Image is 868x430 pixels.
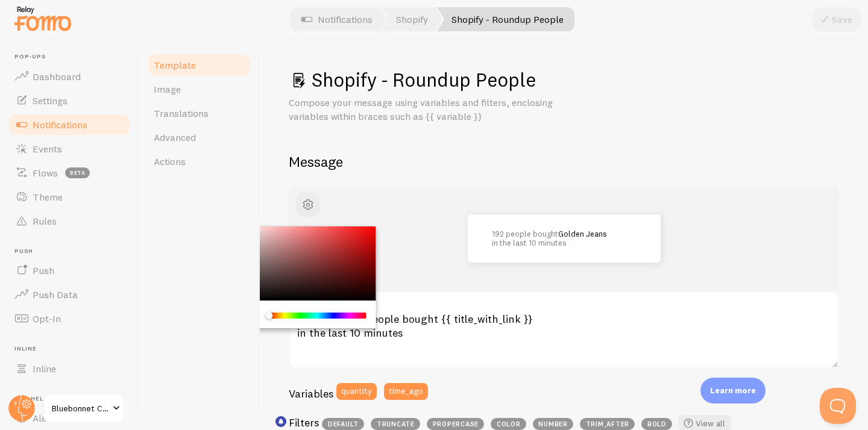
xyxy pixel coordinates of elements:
a: Advanced [146,125,252,149]
a: Push Data [7,282,131,307]
span: Pop-ups [14,53,131,61]
a: Opt-In [7,307,131,331]
h3: Filters [289,416,319,429]
p: Learn more [710,385,756,396]
img: fomo-relay-logo-orange.svg [13,3,73,34]
label: Notification Message [289,291,839,312]
span: Dashboard [33,70,81,83]
a: Push [7,258,131,282]
h2: Message [289,152,839,171]
span: bold [641,418,672,430]
span: number [533,418,573,430]
span: Theme [33,191,63,203]
p: Compose your message using variables and filters, enclosing variables within braces such as {{ va... [289,96,578,123]
span: Notifications [33,119,87,131]
button: quantity [336,383,377,400]
span: propercase [427,418,484,430]
span: Events [33,143,62,155]
span: Advanced [154,131,196,143]
a: Settings [7,89,131,113]
span: Inline [14,345,131,353]
span: Template [154,59,196,71]
span: Bluebonnet Case [52,401,109,416]
svg: <p>Use filters like | propercase to change CITY to City in your templates</p> [275,416,286,427]
span: default [322,418,364,430]
span: Actions [154,155,186,167]
span: Translations [154,107,209,119]
span: Flows [33,167,58,179]
a: Events [7,137,131,161]
a: Theme [7,185,131,209]
a: Flows beta [7,161,131,185]
span: beta [65,167,90,178]
span: Push [14,248,131,255]
span: Inline [33,363,56,375]
span: Rules [33,215,57,227]
span: truncate [371,418,420,430]
p: 192 people bought in the last 10 minutes [492,229,637,247]
h3: Variables [289,387,333,400]
a: Bluebonnet Case [43,394,125,423]
a: Image [146,77,252,101]
span: Image [154,83,181,95]
a: Template [146,53,252,77]
span: Push Data [33,288,78,301]
a: Inline [7,357,131,381]
a: Translations [146,101,252,125]
span: color [491,418,526,430]
a: Golden Jeans [558,229,607,238]
a: Notifications [7,113,131,137]
span: Opt-In [33,313,61,325]
span: Settings [33,95,68,107]
div: Chrome color picker [241,226,376,329]
iframe: Help Scout Beacon - Open [820,388,856,424]
button: time_ago [384,383,428,400]
div: Learn more [700,378,766,404]
a: Actions [146,149,252,173]
a: Dashboard [7,64,131,89]
a: Rules [7,209,131,233]
span: trim_after [580,418,635,430]
span: Push [33,264,54,276]
h1: Shopify - Roundup People [289,67,839,92]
